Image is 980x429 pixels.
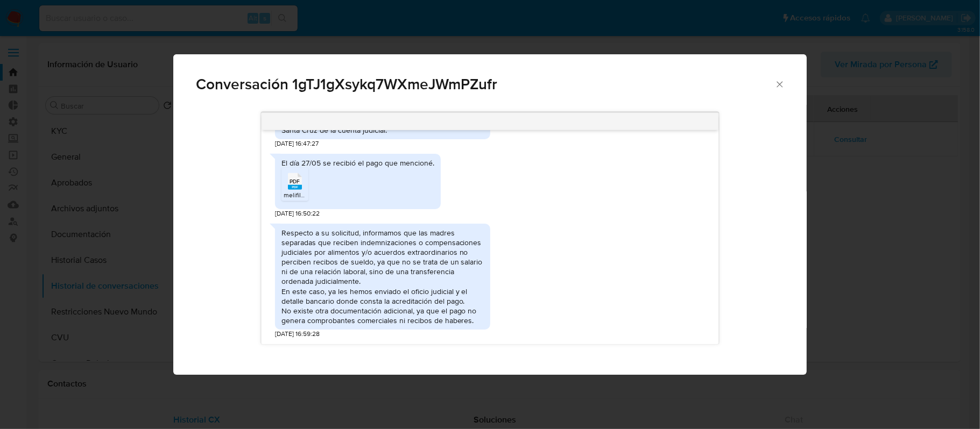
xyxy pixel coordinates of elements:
div: Respecto a su solicitud, informamos que las madres separadas que reciben indemnizaciones o compen... [281,228,484,326]
span: Conversación 1gTJ1gXsykq7WXmeJWmPZufr [196,77,774,92]
span: [DATE] 16:59:28 [275,330,320,339]
button: Cerrar [774,79,784,89]
div: Buenas tardes, le envío el detalle de la cuenta del banco Santa Cruz de la cuenta judicial. [281,115,484,134]
div: El día 27/05 se recibió el pago que mencioné. [281,158,434,168]
span: PDF [290,178,300,185]
span: melifile1627818357108483595.pdf [284,190,381,199]
span: [DATE] 16:50:22 [275,209,320,218]
span: [DATE] 16:47:27 [275,139,319,148]
div: Comunicación [173,54,807,375]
